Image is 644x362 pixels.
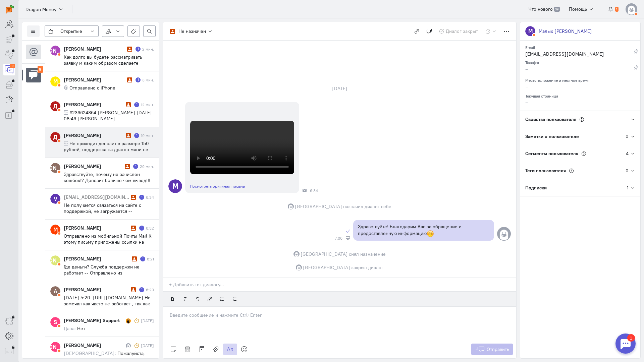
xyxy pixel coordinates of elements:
div: Почта [303,188,307,192]
div: [PERSON_NAME] [64,342,124,349]
i: Диалог не разобран [126,133,131,138]
span: Нет [77,325,85,331]
div: Есть неотвеченное сообщение пользователя [139,195,144,200]
div: 3 мин. [142,77,154,83]
button: Диалог закрыт [435,25,482,37]
div: [PERSON_NAME] [64,163,123,170]
span: – [525,99,528,105]
a: 9 [3,64,15,75]
img: Дана [126,318,131,323]
text: S [54,318,57,325]
i: Диалог не разобран [125,164,130,169]
span: 7:06 [335,236,342,241]
text: V [54,195,57,202]
span: [DATE] 5:20 [URL][DOMAIN_NAME] Не замечал как часто не работает , так как никогда не пробовал отк... [64,295,151,355]
div: [DATE] [141,343,154,348]
div: [PERSON_NAME] [64,101,124,108]
span: Отправлено из мобильной Почты Mail К этому письму приложены ссылки на следующие файлы: 1. video-2... [64,233,152,275]
div: Подписки [520,179,627,196]
div: Местоположение и местное время [525,76,635,83]
span: назначил диалог себе [343,203,391,210]
text: М [53,226,58,233]
div: 4 [626,150,629,157]
div: Есть неотвеченное сообщение пользователя [133,164,138,169]
i: Диалог не разобран [132,256,137,261]
small: Email [525,43,535,50]
i: Диалог не разобран [131,287,136,292]
button: 1 [604,3,622,15]
div: Есть неотвеченное сообщение пользователя [136,47,141,52]
i: Диалог не разобран [131,195,136,200]
div: Есть неотвеченное сообщение пользователя [139,287,144,292]
button: Отправить [471,344,513,355]
i: Диалог не разобран [126,102,131,107]
text: Д [53,103,57,110]
span: #236624864 [PERSON_NAME] [DATE] 08:46 [PERSON_NAME] <[EMAIL_ADDRESS][DOMAIN_NAME]>: [64,110,152,128]
div: Есть неотвеченное сообщение пользователя [140,256,145,261]
img: default-v4.png [626,3,637,15]
span: Отправлено с iPhone [69,85,115,91]
span: :blush: [427,230,434,237]
div: Есть неотвеченное сообщение пользователя [136,77,141,82]
span: Не приходит депозит в размере 150 рублей, поддержка на драгон мани не работает даже с впн [64,140,149,159]
span: [GEOGRAPHIC_DATA] [301,251,348,257]
div: [EMAIL_ADDRESS][DOMAIN_NAME] [525,51,634,59]
small: Телефон [525,58,540,65]
text: A [54,288,57,295]
div: Заметки о пользователе [520,128,626,145]
span: Как долго вы будете рассматривать заявку м каким образом сделаете возврат денежных средств -- Отп... [64,54,150,96]
text: [PERSON_NAME] [33,257,77,264]
div: 6:20 [146,287,154,293]
div: Не назначен [178,28,206,35]
div: 6:34 [146,194,154,200]
button: Открытые [57,25,99,37]
p: Здравствуйте! Благодарим Вас за обращение и предоставленную информацию [358,223,489,238]
span: [DEMOGRAPHIC_DATA]: [64,350,116,356]
div: 0 [626,133,629,140]
div: 0 [626,167,629,174]
i: Диалог был отложен и он напомнил о себе [134,318,139,323]
text: М [53,78,58,85]
div: 2 мин. [142,46,154,52]
div: Текущая страница [525,92,635,99]
span: [GEOGRAPHIC_DATA] [303,264,350,271]
div: [DATE] [325,84,355,93]
span: Что нового [529,6,553,12]
div: Есть неотвеченное сообщение пользователя [134,102,139,107]
div: [PERSON_NAME] [64,46,125,52]
span: закрыл диалог [351,264,383,271]
span: Свойства пользователя [525,116,576,122]
div: 1 [15,4,23,11]
span: Не получается связаться на сайте с поддержкой, не загружается -- Отправлено из [DOMAIN_NAME] для ... [64,202,144,244]
span: Диалог закрыт [446,28,478,34]
span: Дана: [64,325,76,331]
i: Диалог был отложен и он напомнил о себе [134,343,139,348]
div: [PERSON_NAME] [64,76,125,83]
span: 6:34 [310,188,318,193]
div: 1 [627,184,629,191]
span: Здравствуйте, почему не зачислен кешбек!? Депозит больше чем вывод!!! [64,171,150,183]
div: [PERSON_NAME] [64,225,129,231]
div: Малых [PERSON_NAME] [539,28,592,35]
a: Что нового 39 [525,3,563,15]
span: 39 [554,7,560,12]
span: снял назначение [349,251,386,257]
div: 9 [38,66,43,73]
text: [PERSON_NAME] [33,47,77,54]
button: Не назначен [166,25,216,37]
div: 6:32 [146,225,154,231]
div: 6:21 [147,256,154,262]
span: – [525,83,528,89]
div: [DATE] [141,318,154,323]
text: [PERSON_NAME] [33,343,77,350]
button: Dragon Money [22,3,67,15]
i: Диалог не разобран [127,47,132,52]
div: 26 мин. [140,164,154,169]
button: Помощь [565,3,598,15]
img: carrot-quest.svg [6,5,14,13]
span: Открытые [60,28,82,35]
text: [PERSON_NAME] [33,164,77,171]
span: Отправить [487,346,509,352]
text: М [528,27,533,35]
i: Диалог не разобран [127,77,132,82]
